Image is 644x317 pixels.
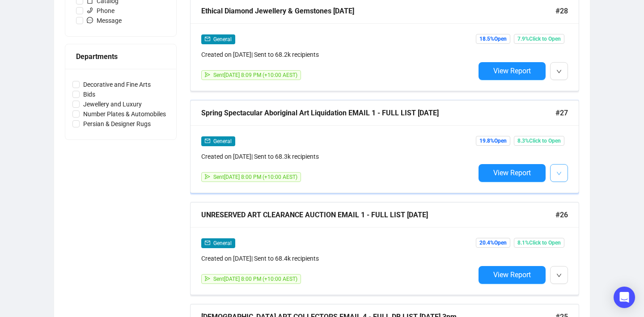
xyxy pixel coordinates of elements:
span: #28 [555,5,568,17]
span: Message [83,16,125,25]
div: Departments [76,51,165,62]
span: send [205,276,210,281]
a: UNRESERVED ART CLEARANCE AUCTION EMAIL 1 - FULL LIST [DATE]#26mailGeneralCreated on [DATE]| Sent ... [190,202,579,295]
span: Decorative and Fine Arts [80,80,154,89]
span: 7.9% Click to Open [514,34,564,44]
span: View Report [493,271,531,279]
span: General [213,138,232,144]
span: General [213,36,232,42]
button: View Report [479,62,546,80]
span: 18.5% Open [476,34,510,44]
div: Created on [DATE] | Sent to 68.3k recipients [201,152,475,161]
button: View Report [479,266,546,284]
span: View Report [493,67,531,75]
span: phone [87,7,93,13]
div: Spring Spectacular Aboriginal Art Liquidation EMAIL 1 - FULL LIST [DATE] [201,107,555,118]
span: mail [205,240,210,245]
button: View Report [479,164,546,182]
span: 8.1% Click to Open [514,238,564,248]
span: Persian & Designer Rugs [80,119,154,129]
span: #26 [555,209,568,220]
span: Sent [DATE] 8:09 PM (+10:00 AEST) [213,72,297,78]
span: 19.8% Open [476,136,510,146]
span: mail [205,138,210,144]
span: down [556,273,562,278]
span: View Report [493,169,531,177]
span: Sent [DATE] 8:00 PM (+10:00 AEST) [213,174,297,180]
div: Created on [DATE] | Sent to 68.2k recipients [201,50,475,59]
span: 8.3% Click to Open [514,136,564,146]
span: General [213,240,232,246]
span: #27 [555,107,568,118]
div: UNRESERVED ART CLEARANCE AUCTION EMAIL 1 - FULL LIST [DATE] [201,209,555,220]
span: Sent [DATE] 8:00 PM (+10:00 AEST) [213,276,297,282]
span: Number Plates & Automobiles [80,109,169,119]
a: Spring Spectacular Aboriginal Art Liquidation EMAIL 1 - FULL LIST [DATE]#27mailGeneralCreated on ... [190,100,579,193]
div: Ethical Diamond Jewellery & Gemstones [DATE] [201,5,555,17]
div: Created on [DATE] | Sent to 68.4k recipients [201,254,475,263]
span: down [556,69,562,74]
span: send [205,174,210,179]
span: down [556,171,562,176]
span: send [205,72,210,77]
div: Open Intercom Messenger [614,287,635,308]
span: Jewellery and Luxury [80,99,145,109]
span: mail [205,36,210,42]
span: Phone [83,6,118,16]
span: 20.4% Open [476,238,510,248]
span: message [87,17,93,23]
span: Bids [80,89,99,99]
